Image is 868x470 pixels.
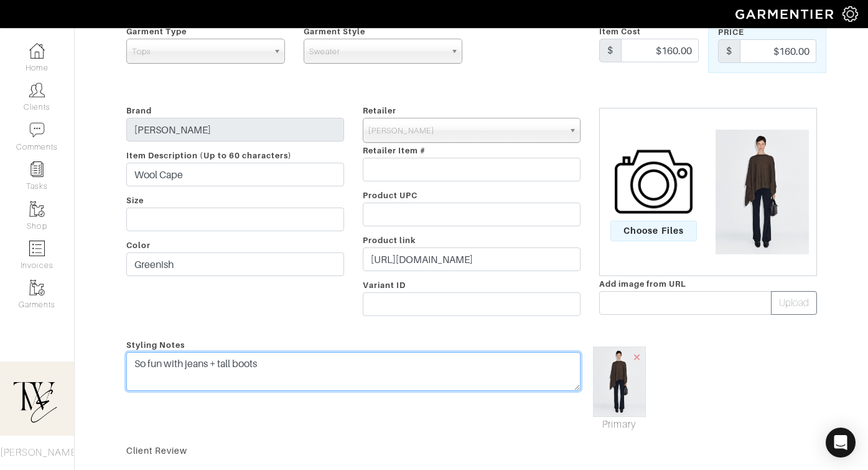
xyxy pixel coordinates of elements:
[729,3,842,25] img: garmentier-logo-header-white-b43fb05a5012e4ada735d5af1a66efaba907eab6374d6393d1fbf88cb4ef424d.png
[363,281,406,290] span: Variant ID
[126,336,185,354] span: Styling Notes
[29,280,45,295] img: garments-icon-b7da505a4dc4fd61783c78ac3ca0ef83fa9d6f193b1c9dc38574b1d14d53ca28.png
[718,27,744,37] span: Price
[610,221,697,241] span: Choose Files
[368,118,564,143] span: [PERSON_NAME]
[29,201,45,217] img: garments-icon-b7da505a4dc4fd61783c78ac3ca0ef83fa9d6f193b1c9dc38574b1d14d53ca28.png
[718,39,740,63] div: $
[599,27,641,36] span: Item Cost
[29,43,45,59] img: dashboard-icon-dbcd8f5a0b271acd01030246c82b418ddd0df26cd7fceb0bd07c9910d44c42f6.png
[126,444,817,457] div: Client Review
[363,106,396,115] span: Retailer
[126,241,151,250] span: Color
[126,352,581,391] textarea: So fun with jeans + tall boots
[309,39,446,64] span: Sweater
[709,130,815,254] img: 05600593717-o6.jpeg
[126,196,144,205] span: Size
[126,27,187,36] span: Garment Type
[126,151,292,160] span: Item Description (Up to 60 characters)
[304,27,366,36] span: Garment Style
[826,428,856,458] div: Open Intercom Messenger
[29,82,45,98] img: clients-icon-6bae9207a08558b7cb47a8932f037763ab4055f8c8b6bfacd5dc20c3e0201464.png
[363,191,418,200] span: Product UPC
[771,291,817,315] button: Upload
[29,122,45,138] img: comment-icon-a0a6a9ef722e966f86d9cbdc48e553b5cf19dbc54f86b18d962a5391bc8f6eb6.png
[599,279,687,289] span: Add image from URL
[593,417,646,432] a: Mark As Primary
[126,106,152,115] span: Brand
[593,347,646,417] img: 05600593717-o6.jpeg
[615,143,693,221] img: camera-icon-fc4d3dba96d4bd47ec8a31cd2c90eca330c9151d3c012df1ec2579f4b5ff7bac.png
[363,236,416,245] span: Product link
[842,6,858,22] img: gear-icon-white-bd11855cb880d31180b6d7d6211b90ccbf57a29d726f0c71d8c61bd08dd39cc2.png
[363,146,426,155] span: Retailer Item #
[632,348,642,365] span: ×
[599,39,622,62] div: $
[29,241,45,256] img: orders-icon-0abe47150d42831381b5fb84f609e132dff9fe21cb692f30cb5eec754e2cba89.png
[132,39,268,64] span: Tops
[29,161,45,177] img: reminder-icon-8004d30b9f0a5d33ae49ab947aed9ed385cf756f9e5892f1edd6e32f2345188e.png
